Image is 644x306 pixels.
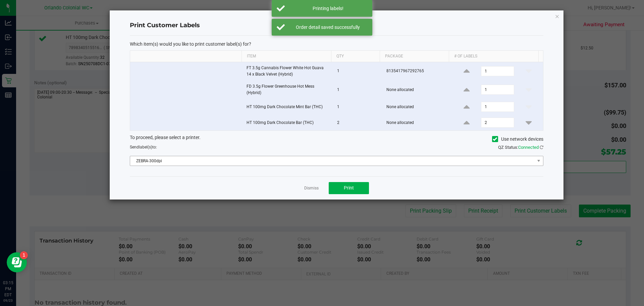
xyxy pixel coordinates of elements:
span: QZ Status: [498,145,543,150]
td: None allocated [382,99,452,115]
button: Print [329,182,369,194]
span: ZEBRA-300dpi [130,156,535,166]
a: Dismiss [304,185,319,191]
span: Print [344,185,354,190]
label: Use network devices [492,136,543,143]
span: Send to: [130,145,157,149]
th: # of labels [449,51,538,62]
h4: Print Customer Labels [130,21,543,30]
p: Which item(s) would you like to print customer label(s) for? [130,41,543,47]
td: 1 [333,81,382,99]
th: Package [380,51,449,62]
td: FT 3.5g Cannabis Flower White Hot Guava 14 x Black Velvet (Hybrid) [243,62,333,81]
td: FD 3.5g Flower Greenhouse Hot Mess (Hybrid) [243,81,333,99]
span: Connected [518,145,539,150]
span: label(s) [139,145,152,149]
td: 2 [333,115,382,130]
iframe: Resource center [7,252,27,272]
td: 8135417967292765 [382,62,452,81]
td: HT 100mg Dark Chocolate Bar (THC) [243,115,333,130]
div: Printing labels! [288,5,367,12]
td: 1 [333,62,382,81]
iframe: Resource center unread badge [20,251,28,259]
th: Item [241,51,331,62]
div: Order detail saved successfully [288,24,367,31]
th: Qty [331,51,380,62]
td: None allocated [382,115,452,130]
div: To proceed, please select a printer. [125,134,548,144]
td: HT 100mg Dark Chocolate Mint Bar (THC) [243,99,333,115]
td: None allocated [382,81,452,99]
td: 1 [333,99,382,115]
